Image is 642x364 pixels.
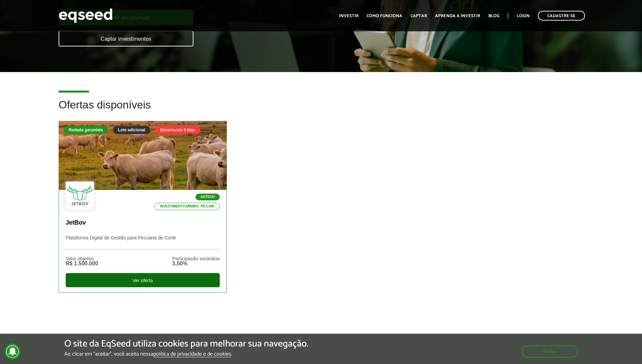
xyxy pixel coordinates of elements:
[113,126,150,134] div: Lote adicional
[154,203,220,210] p: Investimento mínimo: R$ 5.000
[64,339,308,349] h5: O site da EqSeed utiliza cookies para melhorar sua navegação.
[339,14,359,18] a: Investir
[64,126,108,134] div: Rodada garantida
[435,14,480,18] a: Aprenda a investir
[488,14,499,18] a: Blog
[195,194,220,200] p: Agtech
[517,14,530,18] a: Login
[59,7,113,25] img: EqSeed
[153,352,231,357] a: política de privacidade e de cookies
[66,219,220,227] p: JetBov
[172,261,220,266] div: 3,50%
[64,351,308,357] p: Ao clicar em "aceitar", você aceita nossa .
[522,345,578,358] button: Aceitar
[59,121,227,292] a: Rodada garantida Lote adicional Encerra em 3 dias Agtech Investimento mínimo: R$ 5.000 JetBov Pla...
[410,14,427,18] a: Captar
[367,14,402,18] a: Como funciona
[59,31,193,46] a: Captar investimentos
[66,273,220,287] div: Ver oferta
[538,11,585,21] a: Cadastre-se
[66,235,220,250] p: Plataforma Digital de Gestão para Pecuária de Corte
[66,256,98,261] div: Valor objetivo
[59,99,584,121] h2: Ofertas disponíveis
[155,126,200,134] div: Encerra em 3 dias
[172,256,220,261] div: Participação societária
[66,261,98,266] div: R$ 1.500.000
